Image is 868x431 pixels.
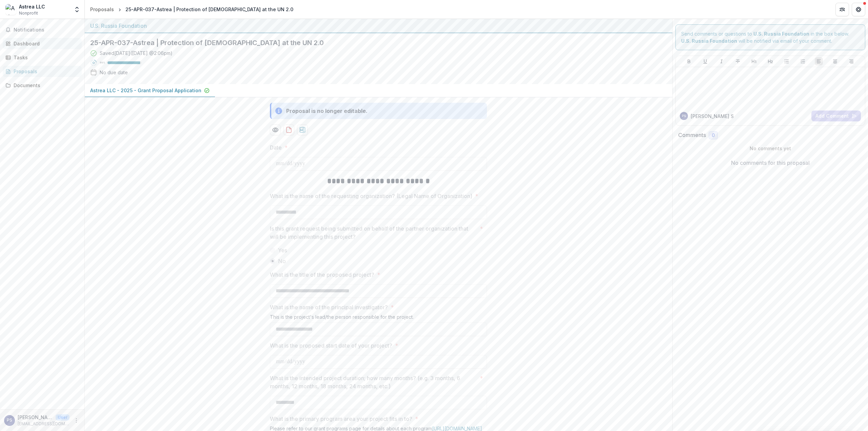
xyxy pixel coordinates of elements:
p: User [56,414,70,420]
span: Yes [278,246,287,254]
p: [EMAIL_ADDRESS][DOMAIN_NAME] [18,421,70,427]
h2: Comments [678,132,706,138]
p: What is the name of the principal investigator? [270,303,388,311]
button: Add Comment [811,111,861,121]
p: What is the title of the proposed project? [270,271,374,279]
div: Documents [14,82,76,89]
a: Documents [3,80,82,91]
img: Astrea LLC [5,4,16,15]
button: Open entity switcher [72,3,82,16]
span: Notifications [14,27,79,33]
div: Proposals [14,68,76,75]
p: What is the name of the requesting organization? (Legal Name of Organization) [270,192,472,200]
button: download-proposal [283,124,294,135]
div: No due date [100,69,128,76]
div: This is the project's lead/the person responsible for the project. [270,314,487,322]
div: Dashboard [14,40,76,47]
p: No comments for this proposal [731,159,810,167]
div: Polina Sidelnikova [7,418,12,423]
button: Heading 2 [766,57,774,65]
div: 25-APR-037-Astrea | Protection of [DEMOGRAPHIC_DATA] at the UN 2.0 [125,6,293,13]
div: Tasks [14,54,76,61]
p: 96 % [100,60,105,65]
button: Heading 1 [750,57,758,65]
div: Saved [DATE] ( [DATE] @ 2:06pm ) [100,50,173,57]
p: What is the intended project duration; how many months? (e.g. 3 months, 6 months, 12 months, 18 m... [270,374,477,390]
button: Align Center [831,57,839,65]
button: Get Help [852,3,865,16]
p: Is this grant request being submitted on behalf of the partner organization that will be implemen... [270,224,477,241]
strong: U.S. Russia Foundation [753,31,809,37]
button: download-proposal [297,124,308,135]
a: Tasks [3,52,82,63]
nav: breadcrumb [87,4,296,14]
a: Dashboard [3,38,82,49]
p: No comments yet [678,145,863,152]
button: More [72,416,80,425]
span: 0 [712,133,715,138]
div: Proposal is no longer editable. [286,107,368,115]
button: Preview 748eb1ea-fde4-45d2-b2a4-d9f278aceee0-0.pdf [270,124,281,135]
p: Astrea LLC - 2025 - Grant Proposal Application [90,87,201,94]
div: Astrea LLC [19,3,45,10]
button: Ordered List [799,57,807,65]
a: Proposals [3,66,82,77]
span: No [278,257,286,265]
button: Bullet List [783,57,791,65]
p: [PERSON_NAME] [18,414,53,421]
a: Proposals [87,4,117,14]
p: Date [270,143,282,152]
h2: 25-APR-037-Astrea | Protection of [DEMOGRAPHIC_DATA] at the UN 2.0 [90,39,656,47]
button: Align Left [815,57,823,65]
button: Bold [685,57,693,65]
p: [PERSON_NAME] S [691,113,734,120]
div: U.S. Russia Foundation [90,22,667,30]
div: Proposals [90,6,114,13]
div: Send comments or questions to in the box below. will be notified via email of your comment. [675,24,866,50]
button: Strike [734,57,742,65]
button: Notifications [3,24,82,35]
button: Align Right [847,57,855,65]
div: Polina Sidelnikova [682,114,686,118]
button: Underline [701,57,709,65]
span: Nonprofit [19,10,38,16]
p: What is the primary program area your project fits in to? [270,415,412,423]
p: What is the proposed start date of your project? [270,341,392,350]
button: Italicize [717,57,726,65]
button: Partners [835,3,849,16]
strong: U.S. Russia Foundation [681,38,737,44]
